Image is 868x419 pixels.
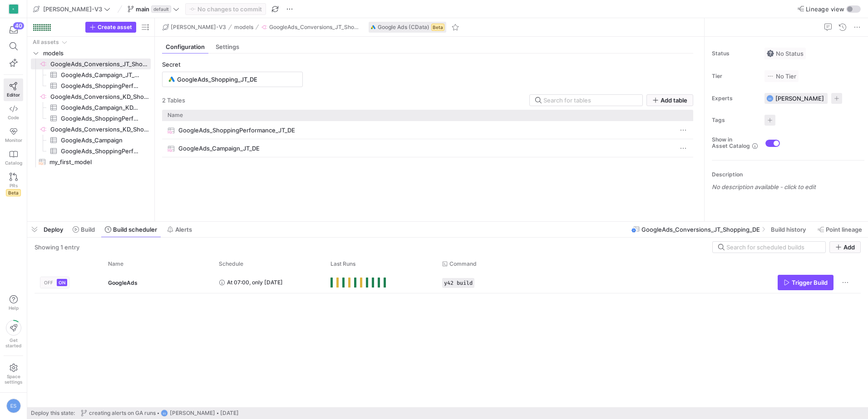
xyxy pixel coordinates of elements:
button: Add [829,241,861,253]
p: No description available - click to edit [712,183,864,190]
span: Add table [661,97,687,104]
div: Press SPACE to select this row. [31,124,151,135]
span: models [43,48,149,58]
span: s [182,97,185,104]
span: Monitor [5,137,22,143]
span: Build history [771,226,806,233]
a: GoogleAds_Conversions_KD_Shopping_DE​​​​​​​​ [31,124,151,135]
a: GoogleAds_Campaign​​​​​​​​​ [31,135,151,146]
span: Last Runs [330,261,355,267]
span: Beta [431,24,444,31]
button: Build scheduler [101,222,161,237]
a: GoogleAds_Campaign_JT_DE​​​​​​​​​ [31,69,151,80]
span: 2 Table [162,97,182,104]
span: Deploy [44,226,63,233]
span: GoogleAds_Campaign_KD_AT​​​​​​​​​ [61,102,140,113]
span: Tags [712,117,757,123]
span: No Tier [767,73,796,80]
span: No Status [767,50,804,57]
button: 40 [4,22,23,38]
span: GoogleAds_Conversions_JT_Shopping_DE [269,24,361,30]
img: No tier [767,73,774,80]
span: Deploy this state: [31,410,75,416]
span: GoogleAds_Conversions_JT_Shopping_DE [641,226,760,233]
span: GoogleAds_Conversions_KD_Shopping_DE​​​​​​​​ [50,124,149,135]
span: my_first_model​​​​​​​​​​ [49,157,140,167]
a: GoogleAds_Campaign_KD_AT​​​​​​​​​ [31,102,151,113]
span: [DATE] [220,410,239,416]
span: Space settings [5,374,22,385]
span: GoogleAds_Campaign_JT_DE [178,140,260,157]
span: Beta [6,189,21,196]
a: GoogleAds_ShoppingPerformance_JT_DE​​​​​​​​​ [31,80,151,91]
a: Monitor [4,124,23,146]
input: Search for tables [543,97,637,104]
div: Press SPACE to select this row. [31,69,151,80]
button: Build history [767,222,812,237]
span: Add [843,244,855,251]
div: Press SPACE to select this row. [31,135,151,146]
span: GoogleAds_ShoppingPerformance​​​​​​​​​ [61,146,140,156]
span: Google Ads (CData) [378,24,429,30]
span: creating alerts on GA runs [89,410,156,416]
span: [PERSON_NAME] [775,95,824,102]
span: Build scheduler [113,226,157,233]
span: Name [168,112,183,118]
div: Press SPACE to select this row. [31,102,151,113]
div: Showing 1 entry [35,244,79,251]
span: Help [8,305,19,311]
a: GoogleAds_Conversions_KD_Shopping_AT​​​​​​​​ [31,91,151,102]
span: default [151,5,171,13]
a: GoogleAds_Conversions_JT_Shopping_DE​​​​​​​​ [31,58,151,69]
span: Show in Asset Catalog [712,136,750,149]
button: [PERSON_NAME]-V3 [31,3,113,15]
div: Press SPACE to select this row. [31,37,151,48]
div: Press SPACE to select this row. [35,272,861,293]
span: Schedule [219,261,243,267]
div: Press SPACE to select this row. [31,146,151,156]
span: Build [81,226,95,233]
span: ON [59,280,65,285]
span: y42 build [444,280,473,286]
span: [PERSON_NAME]-V3 [171,24,226,30]
button: No statusNo Status [764,48,806,59]
div: Press SPACE to select this row. [31,91,151,102]
img: No status [767,50,774,57]
span: [PERSON_NAME] [170,410,215,416]
input: Search for a secret [177,76,297,83]
span: GoogleAds_Campaign_JT_DE​​​​​​​​​ [61,70,140,80]
span: Trigger Build [792,279,828,286]
span: GoogleAds_ShoppingPerformance_KD_AT​​​​​​​​​ [61,113,140,124]
button: Getstarted [4,317,23,352]
div: Press SPACE to select this row. [31,156,151,167]
img: undefined [370,24,376,30]
button: [PERSON_NAME]-V3 [160,22,228,33]
span: Settings [216,44,239,50]
a: Catalog [4,146,23,169]
span: OFF [44,280,53,285]
span: models [234,24,253,30]
div: Press SPACE to select this row. [31,113,151,124]
button: maindefault [125,3,182,15]
div: Press SPACE to select this row. [31,48,151,58]
div: ES [161,409,168,417]
div: All assets [33,39,59,45]
span: At 07:00, only [DATE] [227,272,283,293]
button: Help [4,291,23,315]
span: [PERSON_NAME]-V3 [43,5,102,13]
button: Trigger Build [778,275,833,290]
div: ES [6,399,21,413]
button: Build [69,222,99,237]
div: Press SPACE to select this row. [31,58,151,69]
a: GoogleAds_ShoppingPerformance​​​​​​​​​ [31,146,151,156]
button: No tierNo Tier [764,70,799,82]
button: creating alerts on GA runsES[PERSON_NAME][DATE] [79,407,241,419]
span: Name [108,261,123,267]
a: Spacesettings [4,360,23,389]
span: GoogleAds_Campaign​​​​​​​​​ [61,135,140,146]
span: GoogleAds_ShoppingPerformance_JT_DE​​​​​​​​​ [61,81,140,91]
a: my_first_model​​​​​​​​​​ [31,156,151,167]
span: GoogleAds_Conversions_KD_Shopping_AT​​​​​​​​ [50,92,149,102]
img: undefined [168,76,175,83]
div: Secret [162,61,303,68]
